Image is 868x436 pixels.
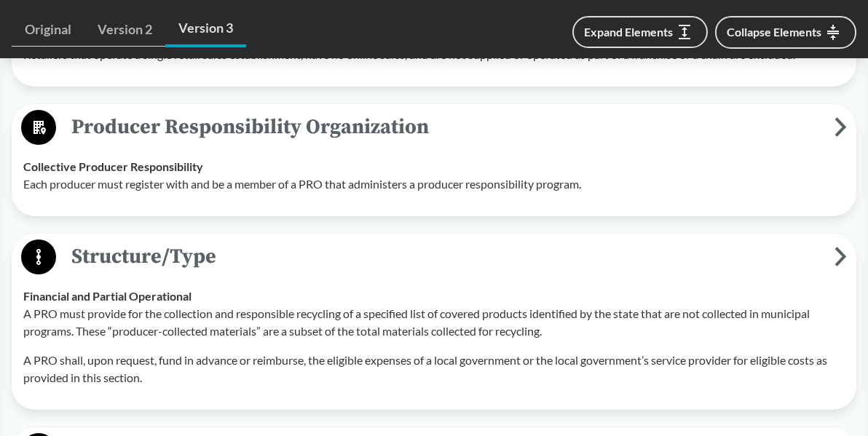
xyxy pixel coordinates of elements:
p: Each producer must register with and be a member of a PRO that administers a producer responsibil... [23,175,845,193]
p: A PRO must provide for the collection and responsible recycling of a specified list of covered pr... [23,305,845,340]
button: Structure/Type [17,239,851,276]
a: Version 2 [84,13,165,47]
button: Expand Elements [572,16,708,48]
strong: Financial and Partial Operational [23,289,192,303]
span: Structure/Type [56,240,835,273]
a: Version 3 [165,12,246,47]
a: Original [12,13,84,47]
button: Collapse Elements [715,16,856,49]
button: Producer Responsibility Organization [17,109,851,146]
p: A PRO shall, upon request, fund in advance or reimburse, the eligible expenses of a local governm... [23,352,845,387]
strong: Collective Producer Responsibility [23,159,203,173]
span: Producer Responsibility Organization [56,111,835,143]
